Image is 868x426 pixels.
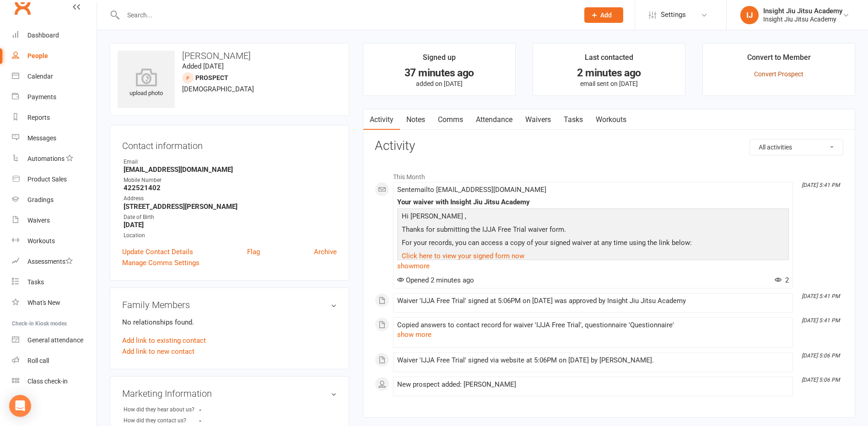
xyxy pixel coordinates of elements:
input: Search... [120,9,572,21]
h3: [PERSON_NAME] [118,51,341,61]
h3: Family Members [122,300,337,310]
a: Comms [431,109,469,130]
p: No relationships found. [122,317,337,328]
a: Activity [363,109,400,130]
div: Last contacted [585,52,633,68]
a: Tasks [12,272,97,293]
i: [DATE] 5:41 PM [802,182,840,188]
a: General attendance kiosk mode [12,330,97,351]
p: Thanks for submitting the IJJA Free Trial waiver form. [399,224,787,237]
strong: - [199,406,252,413]
span: [DEMOGRAPHIC_DATA] [182,85,254,93]
div: 2 minutes ago [541,68,677,78]
a: Payments [12,87,97,107]
div: Waiver 'IJJA Free Trial' signed via website at 5:06PM on [DATE] by [PERSON_NAME]. [397,357,789,364]
div: Location [124,231,337,240]
p: added on [DATE] [372,80,507,87]
a: Attendance [469,109,519,130]
a: Assessments [12,251,97,272]
div: General attendance [27,336,83,344]
div: Roll call [27,357,49,364]
div: Convert to Member [747,52,811,68]
p: email sent on [DATE] [541,80,677,87]
div: Assessments [27,258,73,265]
button: Add [584,7,623,23]
a: Roll call [12,351,97,371]
div: Dashboard [27,32,59,39]
span: Opened 2 minutes ago [397,276,474,284]
div: New prospect added: [PERSON_NAME] [397,381,789,389]
div: People [27,52,48,59]
a: Update Contact Details [122,246,193,257]
div: Copied answers to contact record for waiver 'IJJA Free Trial', questionnaire 'Questionnaire' [397,321,789,329]
a: Archive [314,246,337,257]
strong: - [199,417,252,424]
div: How did they hear about us? [124,405,199,414]
div: Date of Birth [124,213,337,222]
li: This Month [375,167,843,182]
div: Email [124,158,337,166]
a: Workouts [589,109,633,130]
h3: Contact information [122,137,337,151]
div: Workouts [27,237,55,245]
a: People [12,46,97,66]
p: Hi [PERSON_NAME] , [399,211,787,224]
i: [DATE] 5:41 PM [802,317,840,324]
a: Messages [12,128,97,149]
div: Open Intercom Messenger [9,395,31,417]
a: Class kiosk mode [12,371,97,392]
div: Waivers [27,217,50,224]
div: Signed up [423,52,456,68]
a: Click here to view your signed form now [402,252,524,260]
a: Dashboard [12,25,97,46]
strong: 422521402 [124,184,337,192]
p: For your records, you can access a copy of your signed waiver at any time using the link below: [399,237,787,250]
a: Gradings [12,190,97,210]
div: Messages [27,134,56,142]
div: Gradings [27,196,54,203]
a: Waivers [519,109,557,130]
a: Notes [400,109,431,130]
div: Class check-in [27,378,68,385]
div: Calendar [27,73,53,80]
a: Manage Comms Settings [122,257,199,268]
snap: prospect [195,74,228,81]
span: Add [600,11,612,19]
div: Payments [27,93,56,101]
a: Flag [247,246,260,257]
div: Reports [27,114,50,121]
a: show more [397,260,789,272]
span: Settings [661,5,686,25]
div: IJ [740,6,759,24]
div: Product Sales [27,176,67,183]
a: Automations [12,149,97,169]
div: Waiver 'IJJA Free Trial' signed at 5:06PM on [DATE] was approved by Insight Jiu Jitsu Academy [397,297,789,305]
i: [DATE] 5:41 PM [802,293,840,299]
a: Add link to existing contact [122,335,206,346]
a: Waivers [12,210,97,231]
a: Add link to new contact [122,346,194,357]
div: Address [124,194,337,203]
button: show more [397,329,431,340]
div: Automations [27,155,65,162]
div: Mobile Number [124,176,337,185]
div: Insight Jiu Jitsu Academy [763,7,842,15]
span: 2 [775,276,789,284]
strong: [EMAIL_ADDRESS][DOMAIN_NAME] [124,165,337,174]
span: Sent email to [EMAIL_ADDRESS][DOMAIN_NAME] [397,186,546,194]
h3: Activity [375,139,843,153]
i: [DATE] 5:06 PM [802,377,840,383]
a: Reports [12,107,97,128]
div: 37 minutes ago [372,68,507,78]
a: Product Sales [12,169,97,190]
i: [DATE] 5:06 PM [802,352,840,359]
a: Tasks [557,109,589,130]
div: Your waiver with Insight Jiu Jitsu Academy [397,198,789,206]
a: What's New [12,293,97,313]
a: Workouts [12,231,97,251]
a: Calendar [12,66,97,87]
div: What's New [27,299,60,306]
div: Tasks [27,278,44,286]
h3: Marketing Information [122,389,337,399]
div: Insight Jiu Jitsu Academy [763,15,842,23]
